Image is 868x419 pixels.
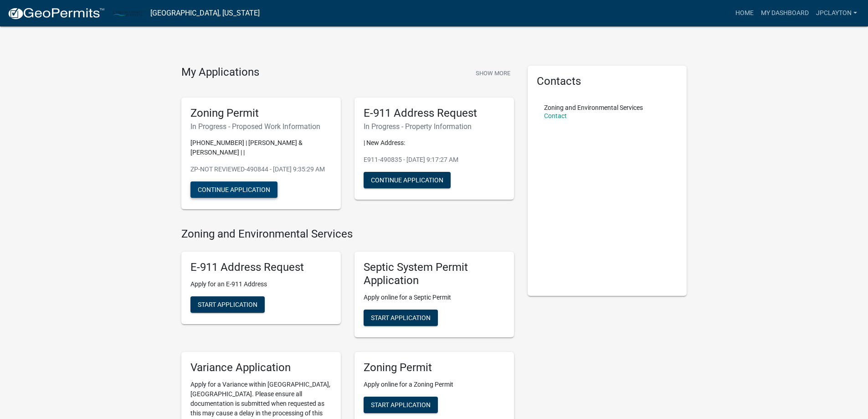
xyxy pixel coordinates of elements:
[364,310,438,326] button: Start Application
[190,279,332,289] p: Apply for an E-911 Address
[364,261,505,287] h5: Septic System Permit Application
[190,165,332,174] p: ZP-NOT REVIEWED-490844 - [DATE] 9:35:29 AM
[190,261,332,274] h5: E-911 Address Request
[190,122,332,131] h6: In Progress - Proposed Work Information
[364,172,451,188] button: Continue Application
[732,5,757,22] a: Home
[537,75,678,88] h5: Contacts
[190,296,265,313] button: Start Application
[812,5,861,22] a: JPClayton
[190,107,332,120] h5: Zoning Permit
[364,293,505,302] p: Apply online for a Septic Permit
[472,66,514,81] button: Show More
[150,5,260,21] a: [GEOGRAPHIC_DATA], [US_STATE]
[364,397,438,413] button: Start Application
[112,7,143,19] img: Carlton County, Minnesota
[190,181,277,198] button: Continue Application
[364,107,505,120] h5: E-911 Address Request
[757,5,812,22] a: My Dashboard
[544,112,567,119] a: Contact
[364,122,505,131] h6: In Progress - Property Information
[181,228,514,241] h4: Zoning and Environmental Services
[371,401,431,408] span: Start Application
[198,301,257,308] span: Start Application
[364,380,505,389] p: Apply online for a Zoning Permit
[190,138,332,157] p: [PHONE_NUMBER] | [PERSON_NAME] & [PERSON_NAME] | |
[364,361,505,374] h5: Zoning Permit
[544,104,643,111] p: Zoning and Environmental Services
[371,314,431,321] span: Start Application
[190,361,332,374] h5: Variance Application
[364,138,505,148] p: | New Address:
[181,66,259,79] h4: My Applications
[364,155,505,165] p: E911-490835 - [DATE] 9:17:27 AM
